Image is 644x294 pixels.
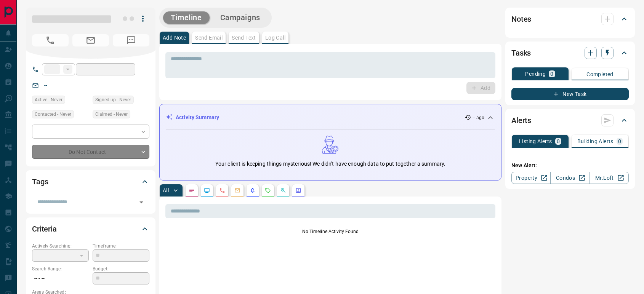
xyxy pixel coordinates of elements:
[265,187,271,193] svg: Requests
[165,228,495,235] p: No Timeline Activity Found
[215,160,445,168] p: Your client is keeping things mysterious! We didn't have enough data to put together a summary.
[550,172,590,184] a: Condos
[136,197,147,208] button: Open
[176,113,219,121] p: Activity Summary
[32,220,149,238] div: Criteria
[618,139,621,144] p: 0
[511,161,629,169] p: New Alert:
[32,145,149,159] div: Do Not Contact
[550,71,553,77] p: 0
[250,187,256,193] svg: Listing Alerts
[577,139,614,144] p: Building Alerts
[93,243,149,249] p: Timeframe:
[189,187,195,193] svg: Notes
[213,11,268,24] button: Campaigns
[511,88,629,100] button: New Task
[32,272,89,285] p: -- - --
[590,172,629,184] a: Mr.Loft
[163,11,210,24] button: Timeline
[95,110,128,118] span: Claimed - Never
[163,188,169,193] p: All
[511,10,629,28] div: Notes
[44,82,47,88] a: --
[219,187,225,193] svg: Calls
[95,96,131,104] span: Signed up - Never
[511,111,629,129] div: Alerts
[519,139,552,144] p: Listing Alerts
[295,187,301,193] svg: Agent Actions
[166,110,495,125] div: Activity Summary-- ago
[557,139,560,144] p: 0
[113,34,149,46] span: No Number
[32,173,149,191] div: Tags
[511,44,629,62] div: Tasks
[525,71,546,77] p: Pending
[234,187,240,193] svg: Emails
[473,114,484,121] p: -- ago
[280,187,286,193] svg: Opportunities
[35,110,71,118] span: Contacted - Never
[163,35,186,40] p: Add Note
[35,96,62,104] span: Active - Never
[72,34,109,46] span: No Email
[586,72,614,77] p: Completed
[32,265,89,272] p: Search Range:
[204,187,210,193] svg: Lead Browsing Activity
[511,172,551,184] a: Property
[32,34,69,46] span: No Number
[511,114,531,126] h2: Alerts
[32,176,48,188] h2: Tags
[32,223,57,235] h2: Criteria
[93,265,149,272] p: Budget:
[511,47,531,59] h2: Tasks
[511,13,531,25] h2: Notes
[32,243,89,249] p: Actively Searching:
